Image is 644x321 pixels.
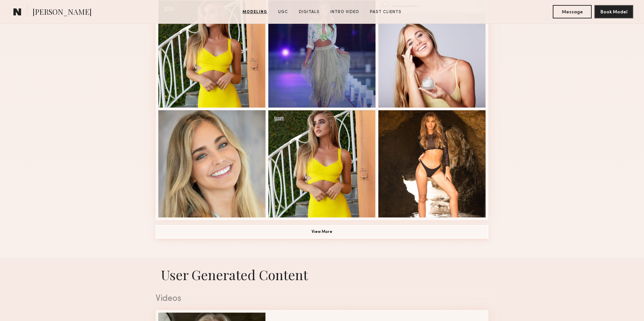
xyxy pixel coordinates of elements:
a: UGC [275,9,291,15]
a: Digitals [296,9,322,15]
button: View More [156,225,488,239]
a: Intro Video [328,9,362,15]
div: Videos [156,295,488,303]
a: Book Model [594,9,633,14]
button: Message [553,5,592,18]
h1: User Generated Content [150,266,494,283]
button: Book Model [594,5,633,18]
a: Modeling [240,9,270,15]
a: Past Clients [367,9,404,15]
span: [PERSON_NAME] [33,7,92,18]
